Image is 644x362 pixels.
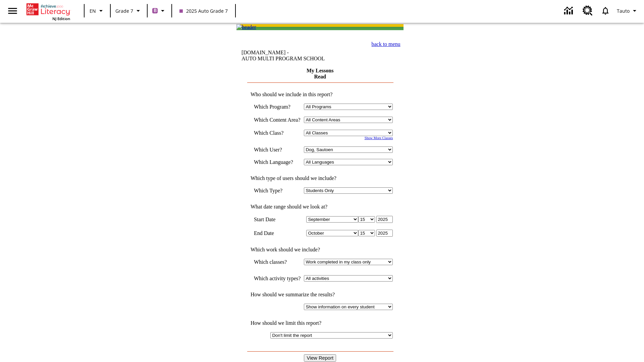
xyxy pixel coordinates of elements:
span: EN [90,7,96,14]
button: Profile/Settings [614,5,641,17]
button: Open side menu [3,1,22,21]
span: Tauto [617,7,630,14]
span: Grade 7 [115,7,133,14]
nobr: Which Content Area? [254,117,301,123]
td: Which Language? [254,159,301,165]
td: Which type of users should we include? [247,175,393,181]
td: How should we summarize the results? [247,292,393,298]
div: Home [26,2,70,21]
td: Who should we include in this report? [247,92,393,98]
td: End Date [254,230,301,237]
span: B [154,6,157,15]
td: Which work should we include? [247,247,393,253]
td: Which activity types? [254,275,301,282]
td: Which classes? [254,259,301,265]
button: Boost Class color is purple. Change class color [150,5,169,17]
a: Resource Center, Will open in new tab [579,2,597,20]
span: NJ Edition [52,16,70,21]
td: Which User? [254,146,301,153]
td: [DOMAIN_NAME] - [241,50,340,62]
a: Show More Classes [365,136,393,140]
span: 2025 Auto Grade 7 [179,7,228,14]
input: View Report [304,354,336,362]
td: Start Date [254,216,301,223]
td: Which Type? [254,187,301,194]
button: Language: EN, Select a language [87,5,108,17]
a: back to menu [371,41,400,47]
a: My Lessons Read [307,68,333,79]
a: Data Center [560,2,579,20]
button: Grade: Grade 7, Select a grade [113,5,145,17]
td: Which Program? [254,104,301,110]
img: header [236,24,256,30]
a: Notifications [597,2,614,19]
td: Which Class? [254,130,301,136]
td: How should we limit this report? [247,320,393,326]
td: What date range should we look at? [247,204,393,210]
nobr: AUTO MULTI PROGRAM SCHOOL [241,56,325,61]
